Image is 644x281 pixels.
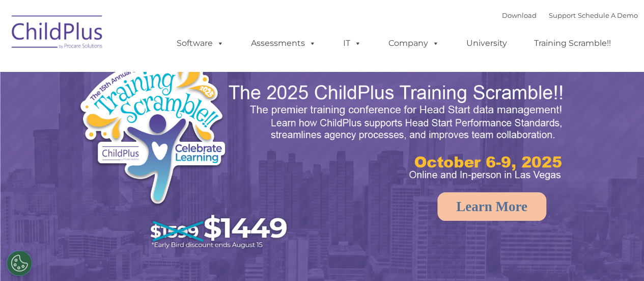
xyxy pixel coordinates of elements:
[502,11,537,19] a: Download
[7,8,108,59] img: ChildPlus by Procare Solutions
[502,11,638,19] font: |
[7,250,32,276] button: Cookies Settings
[437,192,546,221] a: Learn More
[524,33,621,54] a: Training Scramble!!
[578,11,638,19] a: Schedule A Demo
[456,33,517,54] a: University
[166,33,234,54] a: Software
[333,33,372,54] a: IT
[549,11,576,19] a: Support
[378,33,450,54] a: Company
[241,33,326,54] a: Assessments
